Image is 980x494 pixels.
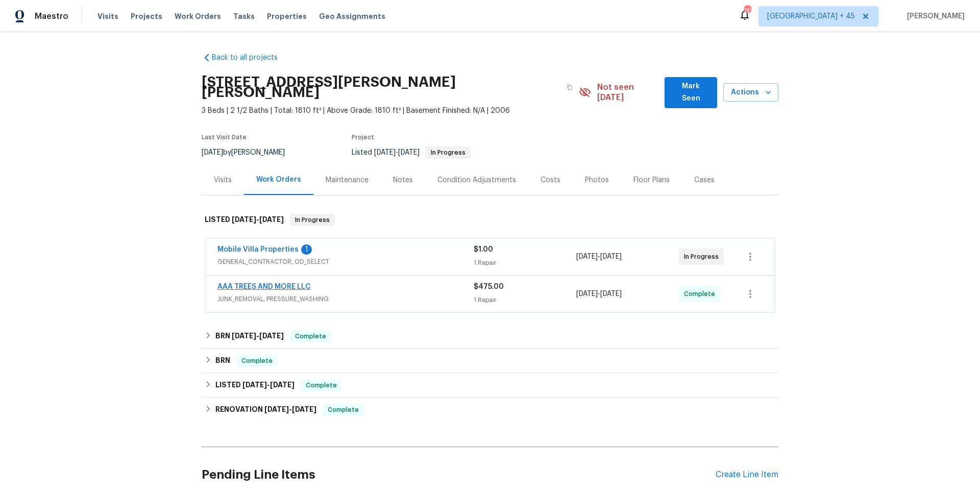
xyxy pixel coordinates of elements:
span: [DATE] [600,253,622,260]
span: [DATE] [264,406,289,413]
span: $1.00 [474,246,493,253]
span: [DATE] [259,332,284,339]
span: Not seen [DATE] [597,82,659,103]
button: Mark Seen [665,77,717,108]
span: Actions [731,86,770,99]
span: Complete [324,405,363,415]
span: Tasks [233,13,255,20]
div: 717 [744,6,751,16]
h2: [STREET_ADDRESS][PERSON_NAME][PERSON_NAME] [202,77,560,97]
span: Geo Assignments [319,11,385,21]
div: Notes [393,175,413,185]
div: Costs [541,175,560,185]
span: In Progress [291,215,334,225]
div: RENOVATION [DATE]-[DATE]Complete [202,398,778,422]
span: In Progress [427,150,470,156]
span: Complete [302,380,341,390]
h6: LISTED [205,214,284,226]
span: - [242,381,295,388]
span: - [576,289,622,299]
span: JUNK_REMOVAL, PRESSURE_WASHING [217,294,474,304]
div: BRN [DATE]-[DATE]Complete [202,324,778,349]
span: [DATE] [600,290,622,298]
span: Complete [291,331,330,341]
span: - [576,252,622,262]
span: Listed [352,149,471,156]
span: [DATE] [259,216,284,223]
span: Project [352,134,374,140]
h6: BRN [215,355,230,367]
span: Last Visit Date [202,134,247,140]
div: Floor Plans [633,175,670,185]
span: [DATE] [576,290,598,298]
span: 3 Beds | 2 1/2 Baths | Total: 1810 ft² | Above Grade: 1810 ft² | Basement Finished: N/A | 2006 [202,106,579,116]
span: Complete [684,289,719,299]
span: Projects [131,11,162,21]
span: [DATE] [202,149,223,156]
span: [DATE] [270,381,295,388]
div: Maintenance [326,175,369,185]
div: Photos [585,175,609,185]
div: Cases [694,175,715,185]
div: 1 Repair [474,295,576,305]
div: LISTED [DATE]-[DATE]In Progress [202,204,778,236]
span: [GEOGRAPHIC_DATA] + 45 [767,11,855,21]
div: Create Line Item [716,470,778,480]
span: [DATE] [374,149,396,156]
span: - [264,406,316,413]
div: Work Orders [256,175,301,185]
span: - [232,332,284,339]
a: Mobile Villa Properties [217,246,299,253]
span: - [374,149,420,156]
span: [DATE] [232,332,256,339]
span: [DATE] [292,406,316,413]
h6: RENOVATION [215,404,316,416]
div: LISTED [DATE]-[DATE]Complete [202,373,778,398]
span: Work Orders [175,11,221,21]
button: Copy Address [560,78,579,96]
div: Condition Adjustments [437,175,516,185]
span: $475.00 [474,283,504,290]
span: Complete [237,356,277,366]
div: Visits [214,175,232,185]
span: [DATE] [242,381,267,388]
span: In Progress [684,252,723,262]
a: Back to all projects [202,53,300,63]
div: 1 [301,244,312,255]
button: Actions [723,83,778,102]
span: [DATE] [398,149,420,156]
div: 1 Repair [474,258,576,268]
span: GENERAL_CONTRACTOR, OD_SELECT [217,257,474,267]
span: Maestro [35,11,68,21]
div: BRN Complete [202,349,778,373]
div: by [PERSON_NAME] [202,146,297,159]
span: Mark Seen [673,80,709,105]
span: [DATE] [232,216,256,223]
span: - [232,216,284,223]
span: Properties [267,11,307,21]
span: [PERSON_NAME] [903,11,965,21]
span: Visits [97,11,118,21]
a: AAA TREES AND MORE LLC [217,283,311,290]
h6: LISTED [215,379,295,391]
span: [DATE] [576,253,598,260]
h6: BRN [215,330,284,342]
